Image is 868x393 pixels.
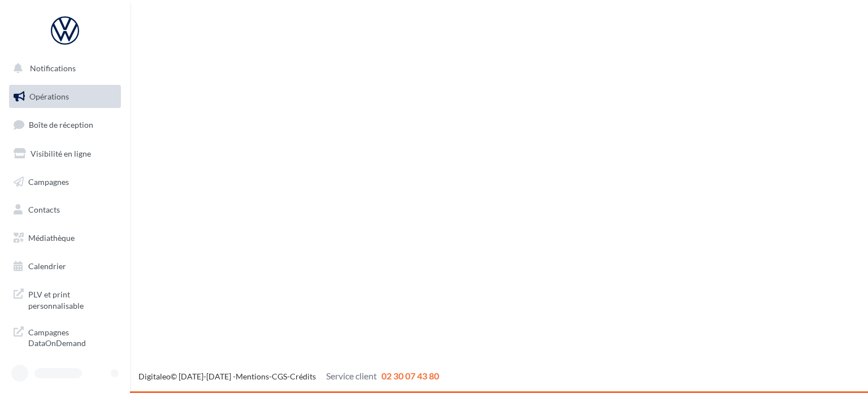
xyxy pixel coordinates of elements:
[7,113,123,137] a: Boîte de réception
[7,85,123,109] a: Opérations
[7,198,123,222] a: Contacts
[30,63,76,73] span: Notifications
[381,370,439,381] span: 02 30 07 43 80
[7,57,119,80] button: Notifications
[7,142,123,166] a: Visibilité en ligne
[28,233,75,243] span: Médiathèque
[326,370,377,381] span: Service client
[28,261,66,271] span: Calendrier
[272,372,287,381] a: CGS
[31,149,91,158] span: Visibilité en ligne
[7,170,123,194] a: Campagnes
[7,282,123,316] a: PLV et print personnalisable
[7,226,123,250] a: Médiathèque
[138,372,171,381] a: Digitaleo
[28,176,69,186] span: Campagnes
[290,372,316,381] a: Crédits
[7,254,123,278] a: Calendrier
[28,325,116,349] span: Campagnes DataOnDemand
[28,287,116,311] span: PLV et print personnalisable
[28,205,60,214] span: Contacts
[138,372,439,381] span: © [DATE]-[DATE] - - -
[29,120,93,129] span: Boîte de réception
[7,320,123,353] a: Campagnes DataOnDemand
[236,372,269,381] a: Mentions
[29,92,69,101] span: Opérations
